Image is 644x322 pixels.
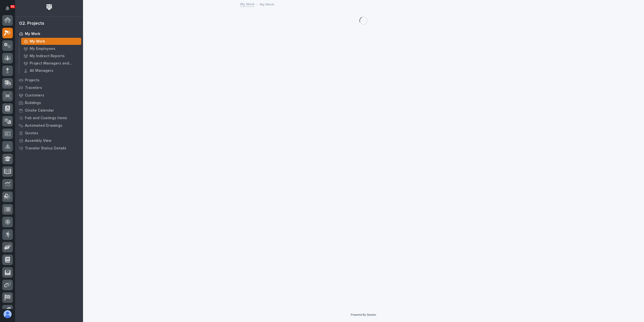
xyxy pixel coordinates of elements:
[15,99,83,107] a: Buildings
[2,309,13,319] button: users-avatar
[19,67,83,74] a: All Managers
[25,131,38,136] p: Quotes
[15,114,83,122] a: Fab and Coatings Items
[25,123,62,128] p: Automated Drawings
[15,91,83,99] a: Customers
[30,39,45,44] p: My Work
[25,78,39,83] p: Projects
[15,144,83,152] a: Traveler Status Details
[19,52,83,59] a: My Indirect Reports
[19,38,83,45] a: My Work
[11,5,14,8] p: 91
[25,32,40,36] p: My Work
[25,108,54,113] p: Onsite Calendar
[30,61,79,66] p: Project Managers and Engineers
[260,1,274,7] p: My Work
[351,313,376,316] a: Powered By Stacker
[25,116,67,120] p: Fab and Coatings Items
[30,69,53,73] p: All Managers
[19,21,44,26] div: 02. Projects
[15,30,83,38] a: My Work
[15,76,83,84] a: Projects
[25,139,51,143] p: Assembly View
[25,146,66,151] p: Traveler Status Details
[15,122,83,129] a: Automated Drawings
[6,6,13,14] div: Notifications91
[30,47,55,51] p: My Employees
[30,54,65,58] p: My Indirect Reports
[15,137,83,144] a: Assembly View
[2,3,13,14] button: Notifications
[19,60,83,67] a: Project Managers and Engineers
[19,45,83,52] a: My Employees
[15,129,83,137] a: Quotes
[25,93,44,98] p: Customers
[25,86,42,90] p: Travelers
[45,3,54,12] img: Workspace Logo
[15,84,83,91] a: Travelers
[15,107,83,114] a: Onsite Calendar
[240,1,254,7] a: My Work
[25,101,41,105] p: Buildings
